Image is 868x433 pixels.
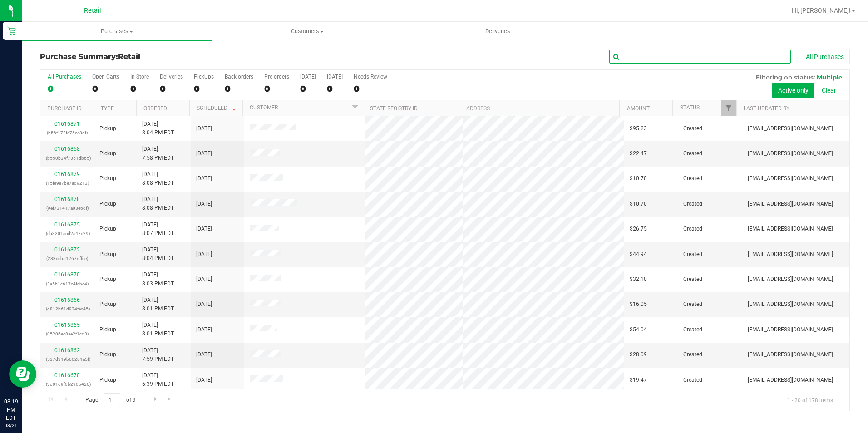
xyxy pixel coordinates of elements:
[54,221,80,228] a: 01616875
[683,149,702,158] span: Created
[194,84,214,94] div: 0
[250,104,278,111] a: Customer
[46,380,89,389] p: (3d01d9f0b290b426)
[194,74,214,80] div: PickUps
[54,121,80,127] a: 01616871
[54,146,80,152] a: 01616858
[46,229,89,238] p: (cb3201acd2a47c29)
[748,174,833,183] span: [EMAIL_ADDRESS][DOMAIN_NAME]
[143,105,167,112] a: Ordered
[683,225,702,233] span: Created
[92,84,119,94] div: 0
[300,84,316,94] div: 0
[101,105,114,112] a: Type
[46,154,89,162] p: (b550b34f7351db65)
[609,50,791,64] input: Search Purchase ID, Original ID, State Registry ID or Customer Name...
[196,225,212,233] span: [DATE]
[142,195,174,212] span: [DATE] 8:08 PM EDT
[99,225,116,233] span: Pickup
[99,300,116,309] span: Pickup
[630,300,647,309] span: $16.05
[225,74,253,80] div: Back-orders
[683,325,702,334] span: Created
[160,74,183,80] div: Deliveries
[54,297,80,303] a: 01616866
[48,84,81,94] div: 0
[748,149,833,158] span: [EMAIL_ADDRESS][DOMAIN_NAME]
[225,84,253,94] div: 0
[630,350,647,359] span: $28.09
[160,84,183,94] div: 0
[683,174,702,183] span: Created
[748,275,833,284] span: [EMAIL_ADDRESS][DOMAIN_NAME]
[403,22,593,41] a: Deliveries
[327,74,343,80] div: [DATE]
[46,355,89,364] p: (537d319b60281a5f)
[800,49,850,64] button: All Purchases
[46,179,89,187] p: (15fe9a7be7ad9213)
[683,350,702,359] span: Created
[680,104,700,111] a: Status
[196,124,212,133] span: [DATE]
[748,376,833,384] span: [EMAIL_ADDRESS][DOMAIN_NAME]
[196,350,212,359] span: [DATE]
[370,105,418,112] a: State Registry ID
[721,100,736,116] a: Filter
[54,347,80,354] a: 01616862
[142,120,174,137] span: [DATE] 8:04 PM EDT
[683,250,702,259] span: Created
[46,204,89,212] p: (9ef731417a03e6df)
[99,250,116,259] span: Pickup
[22,27,212,35] span: Purchases
[683,275,702,284] span: Created
[7,26,16,35] inline-svg: Retail
[142,170,174,187] span: [DATE] 8:08 PM EDT
[354,74,387,80] div: Needs Review
[792,7,851,14] span: Hi, [PERSON_NAME]!
[99,275,116,284] span: Pickup
[130,74,149,80] div: In Store
[748,325,833,334] span: [EMAIL_ADDRESS][DOMAIN_NAME]
[817,74,842,81] span: Multiple
[748,350,833,359] span: [EMAIL_ADDRESS][DOMAIN_NAME]
[196,149,212,158] span: [DATE]
[40,53,310,61] h3: Purchase Summary:
[196,376,212,384] span: [DATE]
[748,300,833,309] span: [EMAIL_ADDRESS][DOMAIN_NAME]
[54,196,80,202] a: 01616878
[46,128,89,137] p: (b56f172fc75ee3df)
[196,250,212,259] span: [DATE]
[99,350,116,359] span: Pickup
[48,74,81,80] div: All Purchases
[627,105,650,112] a: Amount
[196,325,212,334] span: [DATE]
[772,83,814,98] button: Active only
[630,376,647,384] span: $19.47
[99,376,116,384] span: Pickup
[142,145,174,162] span: [DATE] 7:58 PM EDT
[54,372,80,379] a: 01616670
[459,100,619,116] th: Address
[4,398,18,422] p: 08:19 PM EDT
[9,360,36,388] iframe: Resource center
[748,225,833,233] span: [EMAIL_ADDRESS][DOMAIN_NAME]
[78,393,143,407] span: Page of 9
[163,393,177,405] a: Go to the last page
[630,200,647,208] span: $10.70
[630,174,647,183] span: $10.70
[99,200,116,208] span: Pickup
[816,83,842,98] button: Clear
[264,84,289,94] div: 0
[196,174,212,183] span: [DATE]
[54,246,80,253] a: 01616872
[630,250,647,259] span: $44.94
[348,100,363,116] a: Filter
[473,27,523,35] span: Deliveries
[196,200,212,208] span: [DATE]
[54,171,80,177] a: 01616879
[142,271,174,288] span: [DATE] 8:03 PM EDT
[197,105,238,111] a: Scheduled
[149,393,162,405] a: Go to the next page
[748,124,833,133] span: [EMAIL_ADDRESS][DOMAIN_NAME]
[104,393,120,407] input: 1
